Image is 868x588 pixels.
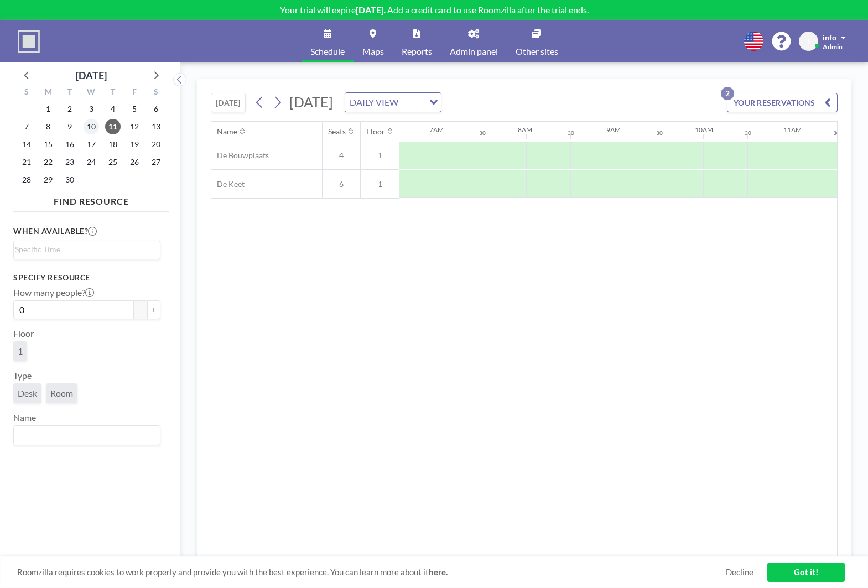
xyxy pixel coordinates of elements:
input: Search for option [402,95,423,110]
span: 6 [323,179,360,189]
div: [DATE] [76,67,107,83]
span: Friday, September 19, 2025 [127,137,142,152]
span: Monday, September 1, 2025 [40,101,56,117]
span: Monday, September 15, 2025 [40,137,56,152]
span: Monday, September 29, 2025 [40,172,56,188]
img: organization-logo [18,30,40,53]
div: Search for option [345,93,441,112]
span: Tuesday, September 2, 2025 [62,101,77,117]
button: - [134,300,147,319]
span: De Bouwplaats [211,150,269,160]
span: 4 [323,150,360,160]
span: Thursday, September 25, 2025 [105,154,121,170]
div: 9AM [606,126,621,134]
button: + [147,300,160,319]
label: How many people? [13,287,94,298]
span: Friday, September 26, 2025 [127,154,142,170]
h4: FIND RESOURCE [13,191,169,207]
span: Thursday, September 4, 2025 [105,101,121,117]
div: 8AM [518,126,532,134]
div: W [81,86,102,100]
span: Friday, September 5, 2025 [127,101,142,117]
span: DAILY VIEW [347,95,401,110]
button: [DATE] [211,93,246,112]
div: 30 [568,129,574,137]
span: Sunday, September 7, 2025 [19,119,34,134]
span: Tuesday, September 16, 2025 [62,137,77,152]
a: Schedule [302,20,354,62]
div: S [16,86,38,100]
span: Saturday, September 20, 2025 [148,137,164,152]
a: Maps [354,20,393,62]
span: Desk [18,388,37,399]
span: Saturday, September 27, 2025 [148,154,164,170]
a: Admin panel [441,20,507,62]
div: 30 [656,129,663,137]
span: Schedule [310,47,345,56]
div: Search for option [14,241,160,258]
span: info [823,33,836,42]
span: [DATE] [289,93,333,110]
span: De Keet [211,179,245,189]
div: Search for option [14,426,160,445]
span: Admin [823,43,843,51]
div: T [102,86,123,100]
div: Floor [366,127,385,137]
p: 2 [721,87,734,100]
a: Other sites [507,20,567,62]
span: 1 [18,346,23,357]
div: Name [217,127,237,137]
span: Sunday, September 14, 2025 [19,137,34,152]
span: Thursday, September 18, 2025 [105,137,121,152]
div: T [59,86,81,100]
b: [DATE] [356,4,384,15]
button: YOUR RESERVATIONS2 [727,93,838,112]
span: Roomzilla requires cookies to work properly and provide you with the best experience. You can lea... [17,567,726,577]
span: Saturday, September 6, 2025 [148,101,164,117]
div: S [145,86,167,100]
a: Got it! [767,563,845,582]
span: Sunday, September 21, 2025 [19,154,34,170]
span: Sunday, September 28, 2025 [19,172,34,188]
span: Wednesday, September 17, 2025 [84,137,99,152]
span: Wednesday, September 24, 2025 [84,154,99,170]
div: 30 [479,129,486,137]
h3: Specify resource [13,273,160,283]
span: 1 [361,150,399,160]
span: Room [50,388,73,399]
div: 30 [745,129,751,137]
label: Name [13,412,36,423]
span: Other sites [516,47,558,56]
span: Tuesday, September 9, 2025 [62,119,77,134]
span: 1 [361,179,399,189]
span: Monday, September 22, 2025 [40,154,56,170]
div: Seats [328,127,346,137]
label: Type [13,370,32,381]
span: Saturday, September 13, 2025 [148,119,164,134]
div: M [38,86,59,100]
span: Admin panel [450,47,498,56]
a: Reports [393,20,441,62]
span: Tuesday, September 30, 2025 [62,172,77,188]
span: Friday, September 12, 2025 [127,119,142,134]
div: 10AM [695,126,713,134]
span: Thursday, September 11, 2025 [105,119,121,134]
label: Floor [13,328,34,339]
input: Search for option [15,243,154,256]
span: Maps [362,47,384,56]
div: 30 [833,129,840,137]
span: Reports [402,47,432,56]
div: 7AM [429,126,444,134]
input: Search for option [15,428,154,443]
a: Decline [726,567,753,577]
span: Wednesday, September 10, 2025 [84,119,99,134]
span: I [808,37,810,46]
span: Tuesday, September 23, 2025 [62,154,77,170]
div: F [123,86,145,100]
span: Monday, September 8, 2025 [40,119,56,134]
span: Wednesday, September 3, 2025 [84,101,99,117]
div: 11AM [783,126,802,134]
a: here. [429,567,448,577]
